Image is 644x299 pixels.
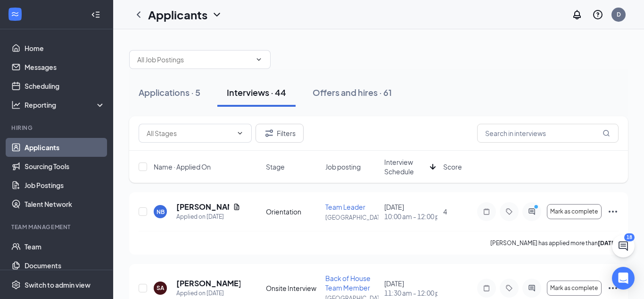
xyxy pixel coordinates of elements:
svg: Ellipses [607,282,619,294]
span: 11:30 am - 12:00 pm [384,288,438,298]
input: All Job Postings [137,54,251,65]
span: Score [443,162,462,171]
input: Search in interviews [477,124,619,143]
svg: ChevronDown [255,56,263,63]
div: Team Management [11,223,103,231]
a: Documents [25,256,105,275]
div: 18 [624,233,635,241]
span: Back of House Team Member [325,274,371,292]
svg: Note [481,208,492,215]
span: 4 [443,207,447,216]
svg: PrimaryDot [532,204,543,212]
button: Mark as complete [547,204,602,219]
svg: Notifications [571,9,583,20]
svg: ChatActive [618,240,629,252]
svg: Filter [264,128,275,139]
h5: [PERSON_NAME] [176,202,229,212]
button: Mark as complete [547,281,602,296]
div: Applications · 5 [139,86,200,98]
span: Name · Applied On [154,162,211,171]
b: [DATE] [598,239,617,247]
span: Team Leader [325,203,365,211]
svg: ArrowDown [427,161,438,172]
svg: Tag [504,284,515,292]
div: Interviews · 44 [227,86,286,98]
a: Team [25,237,105,256]
div: SA [157,284,164,292]
div: Applied on [DATE] [176,212,240,222]
div: D [617,10,621,18]
div: Hiring [11,124,103,132]
button: Filter Filters [256,124,304,143]
div: Reporting [25,100,106,110]
a: Scheduling [25,77,105,95]
a: Messages [25,58,105,77]
div: Offers and hires · 61 [313,86,392,98]
svg: Tag [504,208,515,215]
span: Mark as complete [550,208,598,215]
button: ChatActive [612,235,635,257]
p: [PERSON_NAME] has applied more than . [490,239,619,247]
a: Applicants [25,138,105,157]
svg: MagnifyingGlass [603,129,610,137]
svg: Note [481,284,492,292]
svg: Collapse [91,10,100,19]
div: Applied on [DATE] [176,289,240,298]
h1: Applicants [148,7,207,23]
svg: ActiveChat [526,208,537,215]
h5: [PERSON_NAME] [176,278,240,289]
span: Interview Schedule [384,157,426,176]
span: 10:00 am - 12:00 pm [384,212,438,221]
div: Onsite Interview [266,283,319,293]
div: NB [157,208,165,216]
svg: ChevronDown [211,9,223,20]
svg: ActiveChat [526,284,537,292]
span: Stage [266,162,285,171]
input: All Stages [147,128,232,138]
svg: ChevronDown [236,129,244,137]
div: Switch to admin view [25,280,91,290]
a: Sourcing Tools [25,157,105,176]
svg: WorkstreamLogo [10,9,20,19]
div: Orientation [266,207,319,216]
div: [DATE] [384,279,438,298]
a: Home [25,39,105,58]
span: Job posting [325,162,361,171]
svg: QuestionInfo [592,9,603,20]
a: Talent Network [25,195,105,214]
svg: Settings [11,280,21,290]
svg: Document [233,203,240,211]
svg: Ellipses [607,206,619,217]
div: [DATE] [384,202,438,221]
svg: ChevronLeft [133,9,144,20]
span: Mark as complete [550,285,598,291]
a: Job Postings [25,176,105,195]
p: [GEOGRAPHIC_DATA] [325,214,379,222]
div: Open Intercom Messenger [612,267,635,290]
svg: Analysis [11,100,21,110]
